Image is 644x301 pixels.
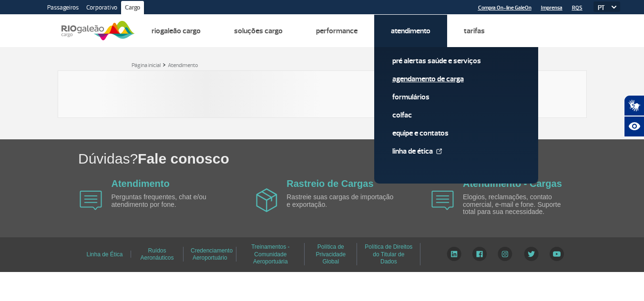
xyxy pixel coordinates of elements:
[112,178,170,189] a: Atendimento
[541,5,562,11] a: Imprensa
[624,95,644,116] button: Abrir tradutor de língua de sinais.
[78,149,644,168] h1: Dúvidas?
[392,128,520,138] a: Equipe e Contatos
[316,26,358,36] a: Performance
[43,1,82,16] a: Passageiros
[478,5,532,11] a: Compra On-line GaleOn
[436,148,442,154] img: External Link Icon
[392,110,520,120] a: Colfac
[392,74,520,84] a: Agendamento de Carga
[550,247,564,261] img: YouTube
[447,247,461,261] img: LinkedIn
[572,5,583,11] a: RQS
[256,188,277,212] img: airplane icon
[365,240,412,268] a: Política de Direitos do Titular de Dados
[80,191,102,210] img: airplane icon
[392,92,520,102] a: Formulários
[464,26,485,36] a: Tarifas
[132,62,161,69] a: Página inicial
[463,194,572,215] p: Elogios, reclamações, contato comercial, e-mail e fone. Suporte total para sua necessidade.
[624,116,644,137] button: Abrir recursos assistivos.
[286,178,373,189] a: Rastreio de Cargas
[391,26,430,36] a: Atendimento
[498,247,512,261] img: Instagram
[121,1,144,16] a: Cargo
[168,62,198,69] a: Atendimento
[392,146,520,156] a: Linha de Ética
[251,240,289,268] a: Treinamentos - Comunidade Aeroportuária
[624,95,644,137] div: Plugin de acessibilidade da Hand Talk.
[472,247,487,261] img: Facebook
[463,178,562,189] a: Atendimento - Cargas
[392,56,520,66] a: Pré alertas Saúde e Serviços
[152,26,201,36] a: Riogaleão Cargo
[524,247,539,261] img: Twitter
[163,59,166,70] a: >
[86,248,123,261] a: Linha de Ética
[138,151,229,166] span: Fale conosco
[316,240,346,268] a: Política de Privacidade Global
[112,194,221,208] p: Perguntas frequentes, chat e/ou atendimento por fone.
[191,244,233,264] a: Credenciamento Aeroportuário
[286,194,396,208] p: Rastreie suas cargas de importação e exportação.
[431,191,454,210] img: airplane icon
[140,244,174,264] a: Ruídos Aeronáuticos
[234,26,283,36] a: Soluções Cargo
[82,1,121,16] a: Corporativo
